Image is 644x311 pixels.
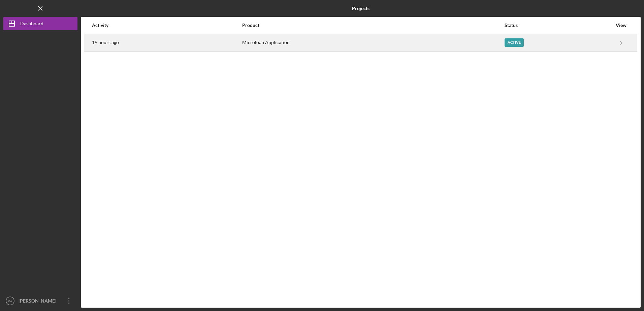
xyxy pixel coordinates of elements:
div: Dashboard [20,17,43,32]
text: KA [8,299,12,303]
time: 2025-09-01 22:08 [92,40,119,45]
div: View [613,23,630,28]
b: Projects [352,6,369,11]
div: Active [505,38,524,47]
button: KA[PERSON_NAME] [3,294,77,308]
div: Microloan Application [242,34,504,51]
div: Product [242,23,504,28]
button: Dashboard [3,17,77,30]
div: [PERSON_NAME] [17,294,61,309]
div: Status [505,23,612,28]
div: Activity [92,23,241,28]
